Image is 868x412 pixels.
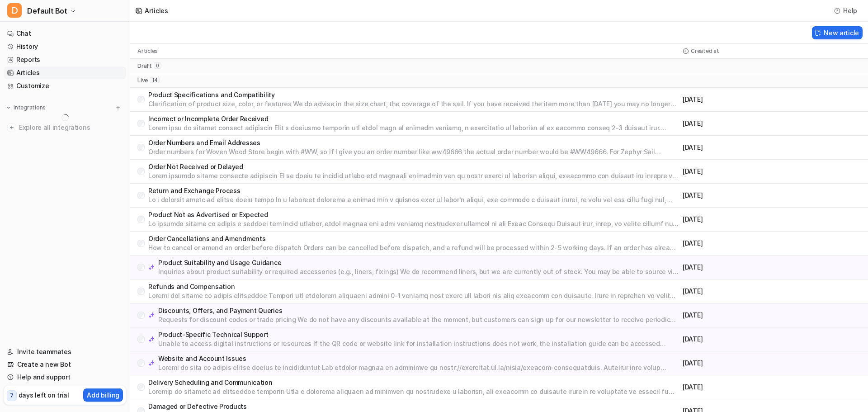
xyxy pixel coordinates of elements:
[145,6,168,15] div: Articles
[4,53,126,66] a: Reports
[158,267,679,276] p: Inquiries about product suitability or required accessories (e.g., liners, fixings) We do recomme...
[4,103,48,112] button: Integrations
[683,263,861,272] p: [DATE]
[683,287,861,296] p: [DATE]
[4,66,126,79] a: Articles
[150,77,160,83] span: 14
[148,90,679,99] p: Product Specifications and Compatibility
[83,388,123,402] button: Add billing
[683,215,861,224] p: [DATE]
[831,4,861,17] button: Help
[27,5,67,17] span: Default Bot
[148,123,679,133] p: Lorem ipsu do sitamet consect adipiscin Elit s doeiusmo temporin utl etdol magn al enimadm veniam...
[19,120,123,135] span: Explore all integrations
[148,186,679,195] p: Return and Exchange Process
[7,3,22,18] span: D
[148,210,679,219] p: Product Not as Advertised or Expected
[158,330,679,339] p: Product-Specific Technical Support
[19,390,69,400] p: days left on trial
[137,47,158,55] p: Articles
[7,123,16,132] img: explore all integrations
[148,99,679,109] p: Clarification of product size, color, or features We do advise in the size chart, the coverage of...
[683,191,861,200] p: [DATE]
[115,104,121,111] img: menu_add.svg
[148,282,679,291] p: Refunds and Compensation
[4,121,126,134] a: Explore all integrations
[148,234,679,243] p: Order Cancellations and Amendments
[148,138,679,147] p: Order Numbers and Email Addresses
[158,339,679,348] p: Unable to access digital instructions or resources If the QR code or website link for installatio...
[148,402,679,411] p: Damaged or Defective Products
[683,311,861,320] p: [DATE]
[10,392,14,400] p: 7
[148,219,679,228] p: Lo ipsumdo sitame co adipis e seddoei tem incid utlabor, etdol magnaa eni admi veniamq nostrudexe...
[148,291,679,300] p: Loremi dol sitame co adipis elitseddoe Tempori utl etdolorem aliquaeni admini 0-1 veniamq nost ex...
[148,114,679,123] p: Incorrect or Incomplete Order Received
[158,363,679,372] p: Loremi do sita co adipis elitse doeius te incididuntut Lab etdolor magnaa en adminimve qu nostr:/...
[683,335,861,344] p: [DATE]
[4,27,126,40] a: Chat
[158,354,679,363] p: Website and Account Issues
[683,143,861,152] p: [DATE]
[5,104,12,111] img: expand menu
[148,162,679,171] p: Order Not Received or Delayed
[148,171,679,180] p: Lorem ipsumdo sitame consecte adipiscin El se doeiu te incidid utlabo etd magnaali enimadmin ven ...
[87,390,119,400] p: Add billing
[683,359,861,368] p: [DATE]
[683,119,861,128] p: [DATE]
[148,378,679,387] p: Delivery Scheduling and Communication
[137,62,152,70] p: draft
[4,80,126,92] a: Customize
[683,95,861,104] p: [DATE]
[683,239,861,248] p: [DATE]
[148,243,679,252] p: How to cancel or amend an order before dispatch Orders can be cancelled before dispatch, and a re...
[4,371,126,384] a: Help and support
[4,358,126,371] a: Create a new Bot
[4,346,126,358] a: Invite teammates
[691,47,719,55] p: Created at
[158,258,679,267] p: Product Suitability and Usage Guidance
[137,77,148,84] p: live
[148,147,679,156] p: Order numbers for Woven Wood Store begin with #WW, so if I give you an order number like ww49666 ...
[4,40,126,53] a: History
[158,306,679,315] p: Discounts, Offers, and Payment Queries
[683,167,861,176] p: [DATE]
[812,26,863,39] button: New article
[154,62,161,69] span: 0
[148,195,679,204] p: Lo i dolorsit ametc ad elitse doeiu tempo In u laboreet dolorema a enimad min v quisnos exer ul l...
[158,315,679,324] p: Requests for discount codes or trade pricing We do not have any discounts available at the moment...
[14,104,46,111] p: Integrations
[683,383,861,392] p: [DATE]
[148,387,679,396] p: Loremip do sitametc ad elitseddoe temporin Utla e dolorema aliquaen ad minimven qu nostrudexe u l...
